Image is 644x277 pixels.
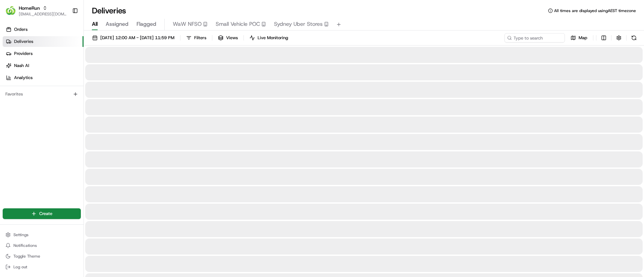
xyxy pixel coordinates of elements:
[247,33,291,43] button: Live Monitoring
[3,208,81,219] button: Create
[216,20,260,28] span: Small Vehicle POC
[5,5,16,16] img: HomeRun
[13,264,27,270] span: Log out
[39,211,52,217] span: Create
[13,232,29,237] span: Settings
[258,35,288,41] span: Live Monitoring
[14,63,29,69] span: Nash AI
[3,36,84,47] a: Deliveries
[504,33,565,43] input: Type to search
[13,254,40,259] span: Toggle Theme
[3,24,84,35] a: Orders
[3,60,84,71] a: Nash AI
[14,39,33,45] span: Deliveries
[89,33,177,43] button: [DATE] 12:00 AM - [DATE] 11:59 PM
[183,33,209,43] button: Filters
[3,89,81,99] div: Favorites
[194,35,206,41] span: Filters
[3,241,81,250] button: Notifications
[629,33,639,43] button: Refresh
[14,75,33,81] span: Analytics
[226,35,238,41] span: Views
[173,20,202,28] span: WaW NFSO
[3,3,69,19] button: HomeRunHomeRun[EMAIL_ADDRESS][DOMAIN_NAME]
[579,35,587,41] span: Map
[92,5,126,16] h1: Deliveries
[568,33,590,43] button: Map
[3,48,84,59] a: Providers
[13,243,37,248] span: Notifications
[274,20,323,28] span: Sydney Uber Stores
[3,72,84,83] a: Analytics
[3,252,81,261] button: Toggle Theme
[14,26,28,32] span: Orders
[19,11,67,17] button: [EMAIL_ADDRESS][DOMAIN_NAME]
[100,35,174,41] span: [DATE] 12:00 AM - [DATE] 11:59 PM
[554,8,636,13] span: All times are displayed using AEST timezone
[215,33,241,43] button: Views
[92,20,98,28] span: All
[14,51,33,57] span: Providers
[19,5,40,11] button: HomeRun
[3,230,81,239] button: Settings
[106,20,128,28] span: Assigned
[137,20,156,28] span: Flagged
[3,262,81,272] button: Log out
